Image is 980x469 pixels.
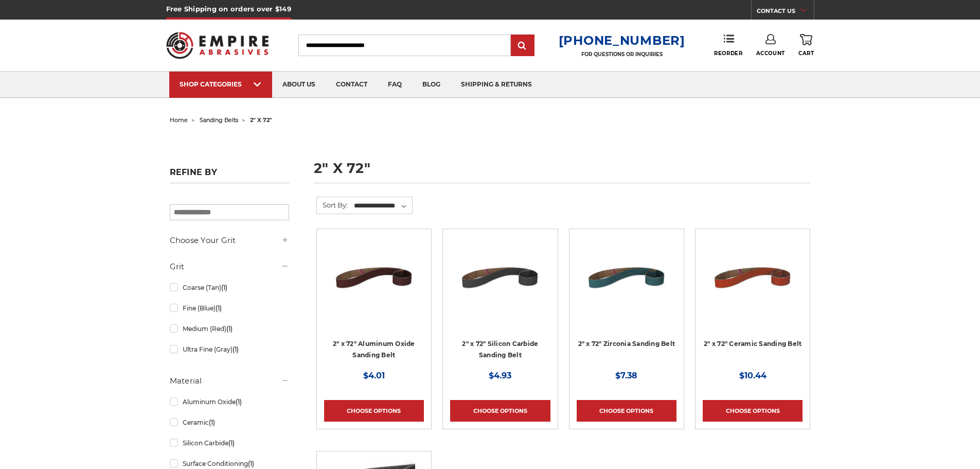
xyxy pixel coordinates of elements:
p: FOR QUESTIONS OR INQUIRIES [559,51,685,58]
a: Ceramic(1) [170,413,289,431]
a: Reorder [714,34,742,56]
a: home [170,116,188,124]
div: SHOP CATEGORIES [180,80,262,88]
span: Cart [798,50,814,57]
span: $7.38 [615,371,637,380]
a: Coarse (Tan)(1) [170,279,289,297]
a: 2" x 72" Ceramic Sanding Belt [704,340,801,348]
a: Aluminum Oxide(1) [170,393,289,411]
h1: 2" x 72" [314,161,811,183]
a: 2" x 72" Aluminum Oxide Pipe Sanding Belt [324,236,424,336]
a: Fine (Blue)(1) [170,299,289,317]
img: 2" x 72" Silicon Carbide File Belt [459,236,541,319]
span: (1) [221,284,227,291]
img: 2" x 72" Zirconia Pipe Sanding Belt [585,236,668,319]
a: sanding belts [200,116,238,124]
a: Choose Options [703,400,803,422]
a: 2" x 72" Silicon Carbide File Belt [450,236,550,336]
a: blog [412,72,451,98]
a: Quick view [591,267,662,288]
select: Sort By: [352,198,412,214]
a: Ultra Fine (Gray)(1) [170,340,289,358]
a: contact [326,72,378,98]
a: 2" x 72" Zirconia Pipe Sanding Belt [577,236,676,336]
a: Silicon Carbide(1) [170,434,289,452]
span: $4.93 [489,371,511,380]
a: Choose Options [577,400,676,422]
h5: Refine by [170,167,289,183]
a: Quick view [465,267,536,288]
a: [PHONE_NUMBER] [559,33,685,48]
label: Sort By: [317,197,348,213]
h5: Material [170,375,289,387]
a: Choose Options [450,400,550,422]
span: (1) [248,460,254,467]
img: Empire Abrasives [166,25,269,65]
span: 2" x 72" [250,116,272,124]
span: $4.01 [363,371,385,380]
img: 2" x 72" Aluminum Oxide Pipe Sanding Belt [333,236,415,319]
a: Quick view [717,267,788,288]
h5: Choose Your Grit [170,234,289,247]
span: Reorder [714,50,742,57]
span: (1) [233,345,239,353]
span: (1) [216,304,222,312]
input: Submit [512,36,533,56]
a: faq [378,72,412,98]
a: CONTACT US [757,5,814,20]
a: Quick view [338,267,409,288]
h5: Grit [170,260,289,273]
a: 2" x 72" Zirconia Sanding Belt [578,340,675,348]
a: Medium (Red)(1) [170,320,289,338]
img: 2" x 72" Ceramic Pipe Sanding Belt [711,236,794,319]
span: (1) [236,398,242,406]
span: (1) [209,419,215,426]
span: $10.44 [739,371,767,380]
a: 2" x 72" Silicon Carbide Sanding Belt [462,340,538,359]
a: shipping & returns [451,72,542,98]
a: 2" x 72" Aluminum Oxide Sanding Belt [333,340,415,359]
a: about us [272,72,326,98]
a: Choose Options [324,400,424,422]
a: Cart [798,34,814,57]
span: (1) [226,325,233,333]
a: 2" x 72" Ceramic Pipe Sanding Belt [703,236,803,336]
span: Account [756,50,785,57]
span: (1) [228,439,235,447]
